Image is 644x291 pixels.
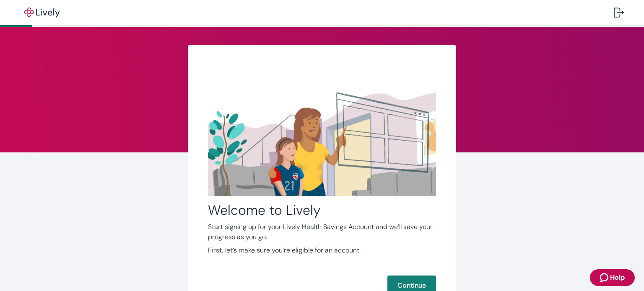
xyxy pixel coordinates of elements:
p: Start signing up for your Lively Health Savings Account and we’ll save your progress as you go. [208,222,436,242]
img: Lively [18,8,65,18]
h2: Welcome to Lively [208,202,436,219]
p: First, let’s make sure you’re eligible for an account. [208,245,436,255]
button: Zendesk support iconHelp [590,269,635,286]
button: Log out [607,3,631,23]
span: Help [610,273,625,283]
svg: Zendesk support icon [600,273,610,283]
